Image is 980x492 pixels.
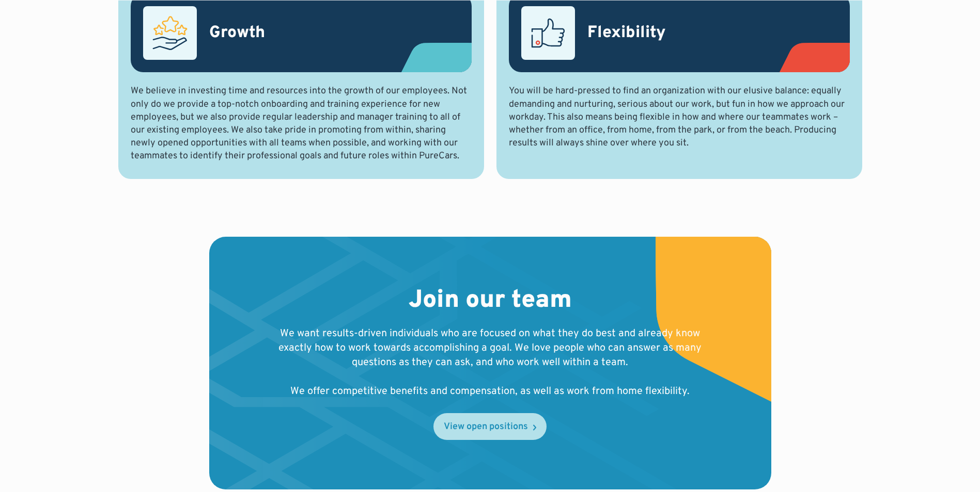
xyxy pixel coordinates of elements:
[433,413,547,440] a: View open positions
[409,286,572,316] h2: Join our team
[209,23,265,44] h3: Growth
[444,422,528,432] div: View open positions
[131,85,472,162] p: We believe in investing time and resources into the growth of our employees. Not only do we provi...
[509,85,850,150] p: You will be hard-pressed to find an organization with our elusive balance: equally demanding and ...
[275,326,705,399] p: We want results-driven individuals who are focused on what they do best and already know exactly ...
[587,23,666,44] h3: Flexibility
